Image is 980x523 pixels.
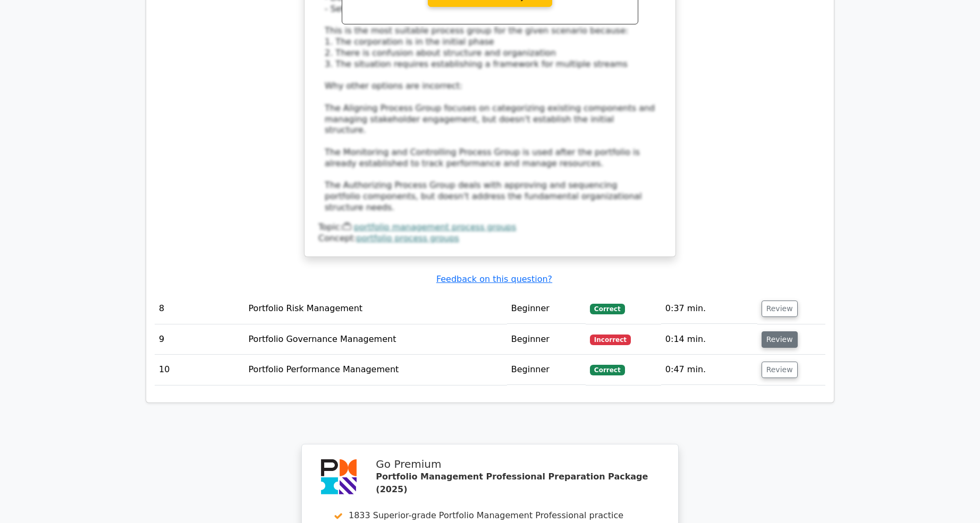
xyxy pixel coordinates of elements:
div: Concept: [318,233,662,244]
td: 8 [155,294,244,324]
a: Feedback on this question? [436,274,552,284]
div: Topic: [318,222,662,233]
td: Portfolio Risk Management [244,294,507,324]
td: 0:14 min. [661,324,757,355]
button: Review [762,362,798,378]
td: Beginner [507,324,586,355]
button: Review [762,331,798,348]
span: Incorrect [590,335,631,345]
td: 0:47 min. [661,355,757,385]
a: portfolio management process groups [354,222,517,232]
td: 10 [155,355,244,385]
td: 9 [155,324,244,355]
td: 0:37 min. [661,294,757,324]
td: Portfolio Governance Management [244,324,507,355]
td: Portfolio Performance Management [244,355,507,385]
button: Review [762,301,798,317]
span: Correct [590,304,624,314]
td: Beginner [507,355,586,385]
td: Beginner [507,294,586,324]
span: Correct [590,365,624,375]
a: portfolio process groups [357,233,459,243]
